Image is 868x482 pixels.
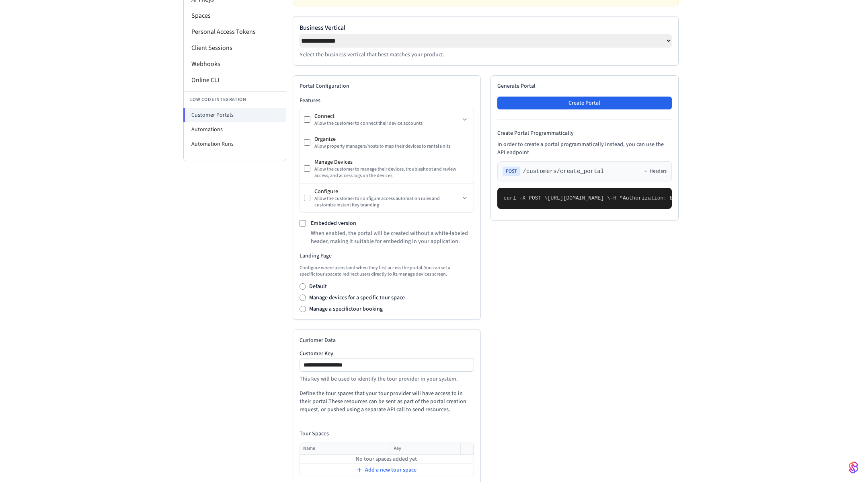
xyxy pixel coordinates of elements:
[311,229,474,245] p: When enabled, the portal will be created without a white-labeled header, making it suitable for e...
[300,443,390,455] th: Name
[184,8,286,24] li: Spaces
[497,82,672,90] h2: Generate Portal
[300,82,474,90] h2: Portal Configuration
[184,91,286,108] li: Low Code Integration
[300,351,474,356] label: Customer Key
[184,56,286,72] li: Webhooks
[309,305,383,313] label: Manage a specific tour booking
[390,443,460,455] th: Key
[548,195,610,201] span: [URL][DOMAIN_NAME] \
[300,51,672,59] p: Select the business vertical that best matches your product.
[497,129,672,137] h4: Create Portal Programmatically
[365,466,417,474] span: Add a new tour space
[184,24,286,40] li: Personal Access Tokens
[300,265,474,278] p: Configure where users land when they first access the portal. You can set a specific tour space t...
[184,122,286,137] li: Automations
[300,430,474,438] h4: Tour Spaces
[300,375,474,383] p: This key will be used to identify the tour provider in your system.
[497,140,672,157] p: In order to create a portal programmatically instead, you can use the API endpoint
[314,135,470,143] div: Organize
[643,168,667,175] button: Headers
[314,158,470,166] div: Manage Devices
[314,112,460,120] div: Connect
[300,455,474,464] td: No tour spaces added yet
[309,294,405,302] label: Manage devices for a specific tour space
[300,389,474,414] p: Define the tour spaces that your tour provider will have access to in their portal. These resourc...
[314,166,470,179] div: Allow the customer to manage their devices, troubleshoot and review access, and access logs on th...
[503,167,520,176] span: POST
[314,120,460,127] div: Allow the customer to connect their device accounts
[183,108,286,122] li: Customer Portals
[309,282,327,290] label: Default
[184,40,286,56] li: Client Sessions
[610,195,761,201] span: -H "Authorization: Bearer seam_api_key_123456" \
[849,461,858,474] img: SeamLogoGradient.69752ec5.svg
[523,167,604,175] span: /customers/create_portal
[311,219,356,227] label: Embedded version
[504,195,548,201] span: curl -X POST \
[300,336,474,344] h2: Customer Data
[300,97,474,105] h3: Features
[314,143,470,150] div: Allow property managers/hosts to map their devices to rental units
[300,252,474,260] h3: Landing Page
[314,187,460,196] div: Configure
[300,23,672,33] label: Business Vertical
[497,97,672,109] button: Create Portal
[184,72,286,88] li: Online CLI
[184,137,286,151] li: Automation Runs
[314,196,460,208] div: Allow the customer to configure access automation rules and customize Instant Key branding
